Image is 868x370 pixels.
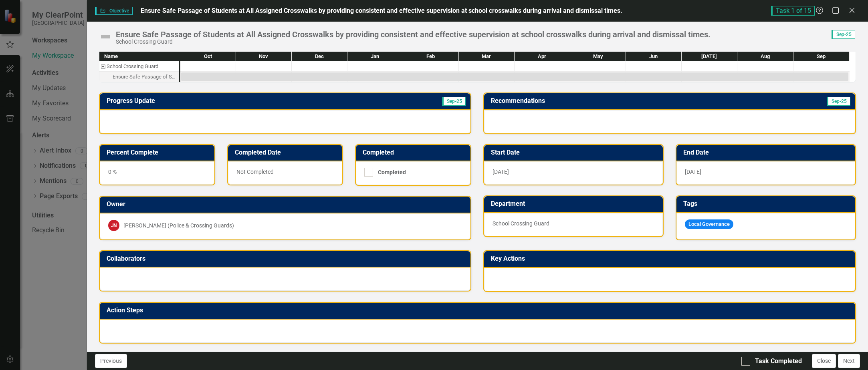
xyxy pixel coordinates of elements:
img: Not Defined [99,30,112,43]
div: Mar [459,51,515,62]
h3: Recommendations [491,97,739,105]
div: Task: School Crossing Guard Start date: 2025-10-01 End date: 2025-10-02 [99,61,179,72]
div: School Crossing Guard [116,39,711,45]
h3: Owner [107,201,467,208]
div: Apr [515,51,570,62]
div: Sep [793,51,850,62]
button: Previous [95,354,127,368]
span: Objective [95,7,133,15]
div: Not Completed [228,161,343,185]
div: Task: Start date: 2025-10-01 End date: 2026-09-30 [99,72,179,82]
div: School Crossing Guard [107,61,158,72]
div: School Crossing Guard [99,61,179,72]
div: [PERSON_NAME] (Police & Crossing Guards) [123,221,234,229]
div: Jul [682,51,737,62]
span: [DATE] [493,169,509,175]
h3: Completed Date [235,149,339,156]
div: Ensure Safe Passage of Students at All Assigned Crosswalks by providing consistent and effective ... [99,72,179,82]
div: Aug [737,51,793,62]
span: Sep-25 [827,97,850,106]
span: Task 1 of 15 [771,6,815,16]
h3: Collaborators [107,255,467,262]
h3: Percent Complete [107,149,210,156]
h3: Start Date [491,149,659,156]
span: Sep-25 [442,97,466,106]
h3: Tags [683,200,851,207]
div: Nov [236,51,292,62]
div: Jan [347,51,403,62]
button: Close [812,354,836,368]
span: School Crossing Guard [493,220,549,227]
button: Next [838,354,860,368]
span: [DATE] [685,169,701,175]
div: JN [108,220,119,231]
h3: Department [491,200,659,207]
div: 0 % [100,161,214,185]
div: Task: Start date: 2025-10-01 End date: 2026-09-30 [181,72,848,81]
div: Ensure Safe Passage of Students at All Assigned Crosswalks by providing consistent and effective ... [116,30,711,39]
div: Jun [626,51,682,62]
div: Name [99,51,179,61]
div: Ensure Safe Passage of Students at All Assigned Crosswalks by providing consistent and effective ... [113,72,177,82]
span: Sep-25 [832,30,855,39]
h3: Action Steps [107,307,851,314]
span: Ensure Safe Passage of Students at All Assigned Crosswalks by providing consistent and effective ... [141,7,622,14]
div: Oct [180,51,236,62]
h3: Completed [363,149,466,156]
h3: Key Actions [491,255,851,262]
div: Task Completed [755,357,802,366]
span: Local Governance [685,219,733,229]
h3: End Date [683,149,851,156]
h3: Progress Update [107,97,346,105]
div: May [570,51,626,62]
div: Dec [292,51,347,62]
div: Feb [403,51,459,62]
